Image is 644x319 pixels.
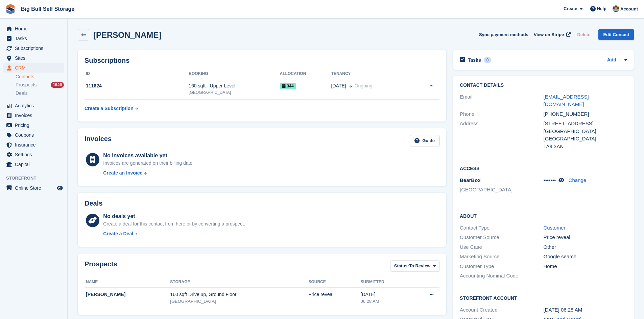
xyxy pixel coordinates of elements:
[93,30,161,39] h2: [PERSON_NAME]
[460,93,543,108] div: Email
[460,243,543,251] div: Use Case
[3,34,64,43] a: menu
[460,177,481,183] span: BearBox
[544,94,589,107] a: [EMAIL_ADDRESS][DOMAIN_NAME]
[460,306,543,314] div: Account Created
[3,111,64,120] a: menu
[15,24,55,33] span: Home
[3,101,64,110] a: menu
[308,291,360,298] div: Price reveal
[170,291,308,298] div: 160 sqft Drive up, Ground Floor
[3,160,64,169] a: menu
[620,6,638,12] span: Account
[170,277,308,288] th: Storage
[85,57,439,64] h2: Subscriptions
[544,243,627,251] div: Other
[15,34,55,43] span: Tasks
[544,120,627,128] div: [STREET_ADDRESS]
[189,82,280,89] div: 160 sqft - Upper Level
[86,291,170,298] div: [PERSON_NAME]
[170,298,308,305] div: [GEOGRAPHIC_DATA]
[531,29,572,40] a: View on Stripe
[460,294,627,301] h2: Storefront Account
[103,212,245,220] div: No deals yet
[569,177,587,183] a: Change
[460,234,543,241] div: Customer Source
[3,140,64,150] a: menu
[598,29,634,40] a: Edit Contact
[613,5,619,12] img: Mike Llewellen Palmer
[16,81,64,88] a: Prospects 1646
[460,165,627,171] h2: Access
[355,83,373,88] span: Ongoing
[544,128,627,135] div: [GEOGRAPHIC_DATA]
[189,69,280,79] th: Booking
[544,263,627,270] div: Home
[280,83,296,89] span: 344
[544,253,627,261] div: Google search
[103,160,194,167] div: Invoices are generated on their billing date.
[85,277,170,288] th: Name
[460,263,543,270] div: Customer Type
[3,183,64,193] a: menu
[85,105,134,112] div: Create a Subscription
[18,3,77,15] a: Big Bull Self Storage
[280,69,331,79] th: Allocation
[85,102,138,115] a: Create a Subscription
[16,74,64,80] a: Contacts
[460,110,543,118] div: Phone
[484,57,492,63] div: 0
[189,89,280,96] div: [GEOGRAPHIC_DATA]
[544,143,627,151] div: TA9 3AN
[15,111,55,120] span: Invoices
[15,160,55,169] span: Capital
[460,253,543,261] div: Marketing Source
[460,272,543,280] div: Accounting Nominal Code
[544,234,627,241] div: Price reveal
[15,121,55,130] span: Pricing
[544,110,627,118] div: [PHONE_NUMBER]
[361,291,410,298] div: [DATE]
[56,184,64,192] a: Preview store
[361,277,410,288] th: Submitted
[3,121,64,130] a: menu
[5,4,16,14] img: stora-icon-8386f47178a22dfd0bd8f6a31ec36ba5ce8667c1dd55bd0f319d3a0aa187defe.svg
[3,150,64,159] a: menu
[15,183,55,193] span: Online Store
[564,5,577,12] span: Create
[15,150,55,159] span: Settings
[103,230,245,237] a: Create a Deal
[460,224,543,232] div: Contact Type
[3,44,64,53] a: menu
[607,56,616,64] a: Add
[3,24,64,33] a: menu
[460,186,543,194] li: [GEOGRAPHIC_DATA]
[410,135,439,146] a: Guide
[16,90,28,97] span: Deals
[534,31,564,38] span: View on Stripe
[544,177,556,183] span: •••••••
[3,53,64,63] a: menu
[15,44,55,53] span: Subscriptions
[85,200,102,207] h2: Deals
[15,140,55,150] span: Insurance
[3,130,64,140] a: menu
[85,260,117,273] h2: Prospects
[103,152,194,160] div: No invoices available yet
[16,90,64,97] a: Deals
[3,63,64,73] a: menu
[6,175,67,182] span: Storefront
[16,82,37,88] span: Prospects
[103,169,194,177] a: Create an Invoice
[103,230,133,237] div: Create a Deal
[479,29,528,40] button: Sync payment methods
[85,82,189,89] div: 111624
[544,272,627,280] div: -
[15,53,55,63] span: Sites
[15,101,55,110] span: Analytics
[597,5,606,12] span: Help
[308,277,360,288] th: Source
[51,82,64,88] div: 1646
[85,69,189,79] th: ID
[460,212,627,219] h2: About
